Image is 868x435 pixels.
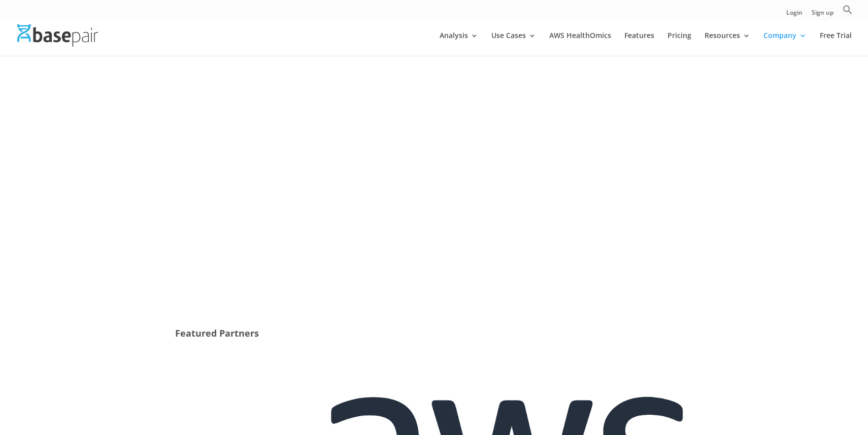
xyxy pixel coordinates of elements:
span: At Basepair, we believe in the strength of collaboration and the transformative potential that pa... [160,126,708,184]
a: Search Icon Link [843,5,853,20]
a: Login [786,10,803,20]
a: Become a partner [381,219,487,244]
a: Sign up [812,10,833,20]
a: Company [763,32,807,56]
a: Free Trial [820,32,852,56]
strong: Unleashing the Power of Partnerships [289,98,580,119]
img: Basepair [17,24,98,46]
a: Pricing [667,32,691,56]
a: Analysis [440,32,478,56]
strong: Basepair Partner Program (BPP) [452,162,564,171]
svg: Search [843,5,853,15]
strong: Featured Partners [175,327,259,339]
a: Use Cases [491,32,536,56]
a: Resources [705,32,750,56]
a: Features [624,32,654,56]
a: AWS HealthOmics [549,32,611,56]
